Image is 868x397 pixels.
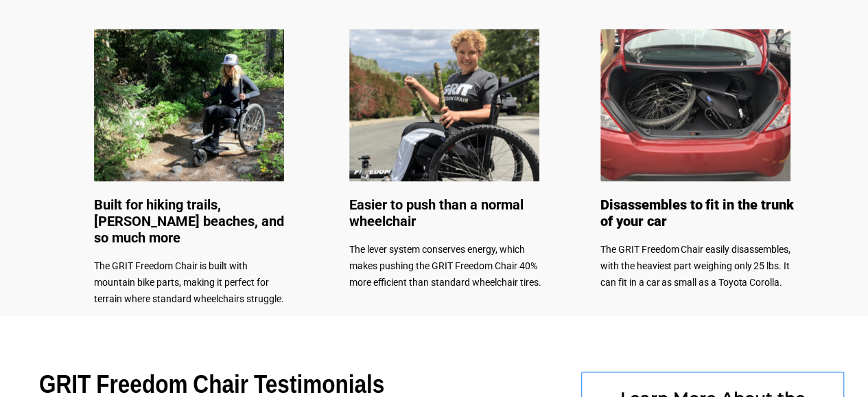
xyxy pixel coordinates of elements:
[600,196,793,229] span: Disassembles to fit in the trunk of your car
[94,260,284,304] span: The GRIT Freedom Chair is built with mountain bike parts, making it perfect for terrain where sta...
[94,196,284,246] span: Built for hiking trails, [PERSON_NAME] beaches, and so much more
[349,196,524,229] span: Easier to push than a normal wheelchair
[349,244,541,288] span: The lever system conserves energy, which makes pushing the GRIT Freedom Chair 40% more efficient ...
[49,332,167,358] input: Get more information
[600,244,790,288] span: The GRIT Freedom Chair easily disassembles, with the heaviest part weighing only 25 lbs. It can f...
